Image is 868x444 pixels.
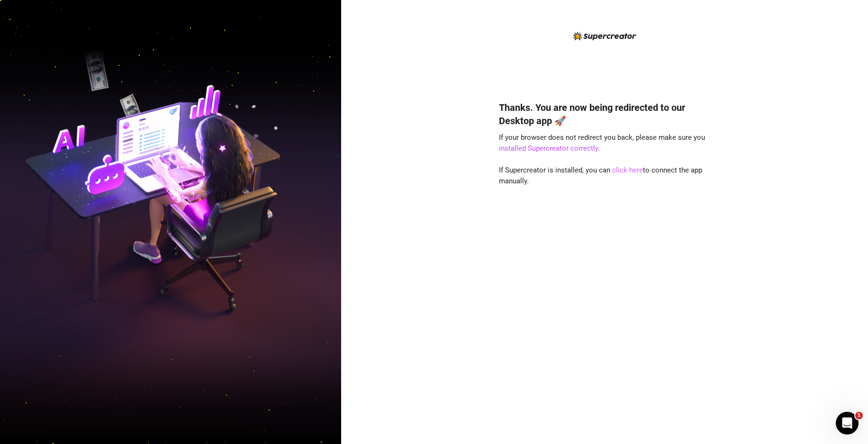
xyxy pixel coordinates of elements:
span: 1 [855,412,863,419]
iframe: Intercom live chat [836,412,859,435]
span: If your browser does not redirect you back, please make sure you . [499,133,705,153]
h4: Thanks. You are now being redirected to our Desktop app 🚀 [499,101,710,127]
img: logo-BBDzfeDw.svg [573,32,636,40]
a: click here [612,166,643,174]
span: If Supercreator is installed, you can to connect the app manually. [499,166,702,186]
a: installed Supercreator correctly [499,144,598,153]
